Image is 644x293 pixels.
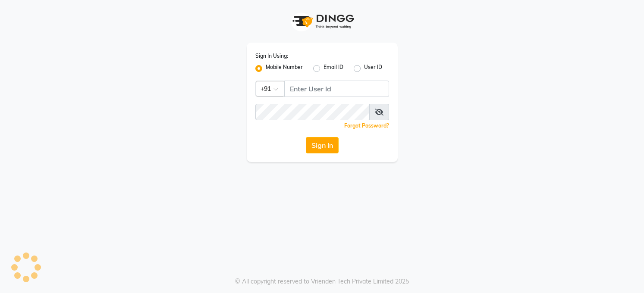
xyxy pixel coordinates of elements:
[344,122,389,129] a: Forgot Password?
[306,137,339,153] button: Sign In
[288,9,357,34] img: logo1.svg
[255,52,288,60] label: Sign In Using:
[255,104,370,120] input: Username
[284,81,389,97] input: Username
[324,63,343,74] label: Email ID
[266,63,303,74] label: Mobile Number
[364,63,382,74] label: User ID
